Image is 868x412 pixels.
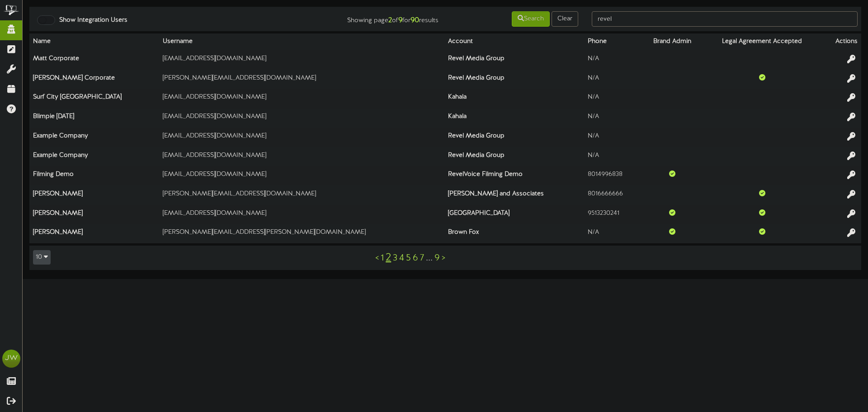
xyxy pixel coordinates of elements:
[159,224,444,243] td: [PERSON_NAME][EMAIL_ADDRESS][PERSON_NAME][DOMAIN_NAME]
[159,109,444,128] td: [EMAIL_ADDRESS][DOMAIN_NAME]
[406,253,411,263] a: 5
[821,33,861,50] th: Actions
[584,185,642,205] td: 8016666666
[426,253,433,263] a: ...
[444,128,584,147] th: Revel Media Group
[552,11,578,27] button: Clear
[442,253,445,263] a: >
[29,147,159,166] th: Example Company
[29,89,159,109] th: Surf City [GEOGRAPHIC_DATA]
[584,33,642,50] th: Phone
[52,16,127,25] label: Show Integration Users
[642,33,703,50] th: Brand Admin
[29,50,159,70] th: Matt Corporate
[444,205,584,224] th: [GEOGRAPHIC_DATA]
[29,205,159,224] th: [PERSON_NAME]
[29,70,159,89] th: [PERSON_NAME] Corporate
[388,16,392,24] strong: 2
[29,109,159,128] th: Blimpie [DATE]
[29,185,159,205] th: [PERSON_NAME]
[29,224,159,243] th: [PERSON_NAME]
[306,10,445,26] div: Showing page of for results
[29,166,159,186] th: Filming Demo
[444,224,584,243] th: Brown Fox
[399,253,404,263] a: 4
[393,253,397,263] a: 3
[444,33,584,50] th: Account
[159,70,444,89] td: [PERSON_NAME][EMAIL_ADDRESS][DOMAIN_NAME]
[584,147,642,166] td: N/A
[434,253,440,263] a: 9
[444,185,584,205] th: [PERSON_NAME] and Associates
[584,89,642,109] td: N/A
[512,11,550,27] button: Search
[386,252,391,264] a: 2
[159,89,444,109] td: [EMAIL_ADDRESS][DOMAIN_NAME]
[159,166,444,186] td: [EMAIL_ADDRESS][DOMAIN_NAME]
[29,33,159,50] th: Name
[444,166,584,186] th: RevelVoice Filming Demo
[584,166,642,186] td: 8014996838
[584,50,642,70] td: N/A
[33,250,51,265] button: 10
[444,89,584,109] th: Kahala
[444,147,584,166] th: Revel Media Group
[584,224,642,243] td: N/A
[159,33,444,50] th: Username
[413,253,418,263] a: 6
[444,50,584,70] th: Revel Media Group
[584,70,642,89] td: N/A
[444,109,584,128] th: Kahala
[420,253,424,263] a: 7
[444,70,584,89] th: Revel Media Group
[584,109,642,128] td: N/A
[2,350,20,368] div: JW
[29,128,159,147] th: Example Company
[159,205,444,224] td: [EMAIL_ADDRESS][DOMAIN_NAME]
[381,253,384,263] a: 1
[375,253,379,263] a: <
[159,147,444,166] td: [EMAIL_ADDRESS][DOMAIN_NAME]
[584,128,642,147] td: N/A
[159,185,444,205] td: [PERSON_NAME][EMAIL_ADDRESS][DOMAIN_NAME]
[159,50,444,70] td: [EMAIL_ADDRESS][DOMAIN_NAME]
[398,16,402,24] strong: 9
[703,33,821,50] th: Legal Agreement Accepted
[592,11,858,27] input: -- Search --
[584,205,642,224] td: 9513230241
[159,128,444,147] td: [EMAIL_ADDRESS][DOMAIN_NAME]
[410,16,419,24] strong: 90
